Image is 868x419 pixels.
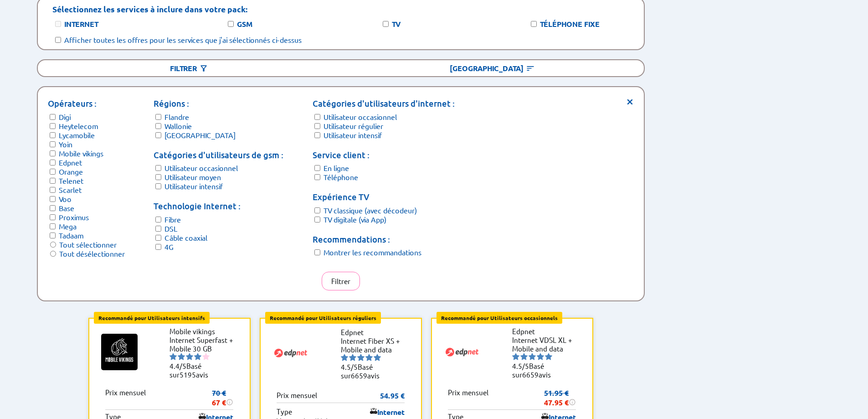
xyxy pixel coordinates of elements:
[59,231,83,240] label: Tadaam
[526,64,535,73] img: Button open the sorting menu
[169,336,238,353] li: Internet Superfast + Mobile 30 GB
[64,19,98,29] label: Internet
[237,19,253,29] label: GSM
[101,334,138,370] img: Logo of Mobile vikings
[341,354,348,361] img: starnr1
[270,314,376,321] b: Recommandé pour Utilisateurs réguliers
[64,35,302,44] label: Afficher toutes les offres pour les services que j'ai sélectionnés ci-dessus
[59,158,82,167] label: Edpnet
[313,233,455,246] p: Recommendations :
[277,391,317,400] p: Prix mensuel
[59,212,89,222] label: Proximus
[392,19,401,29] label: TV
[512,327,580,336] li: Edpnet
[544,398,576,407] div: 47.95 €
[324,130,382,140] label: Utilisateur intensif
[626,97,634,104] span: ×
[370,408,377,415] img: icon of internet
[164,163,238,172] label: Utilisateur occasionnel
[59,167,83,176] label: Orange
[59,112,71,121] label: Digi
[357,354,365,361] img: starnr3
[164,233,207,242] label: Câble coaxial
[441,314,558,321] b: Recommandé pour Utilisateurs occasionnels
[164,130,236,140] label: [GEOGRAPHIC_DATA]
[178,353,185,360] img: starnr2
[540,19,600,29] label: Téléphone fixe
[529,353,536,360] img: starnr3
[374,354,381,361] img: starnr5
[212,388,226,398] s: 70 €
[169,353,177,360] img: starnr1
[202,353,210,360] img: starnr5
[186,353,193,360] img: starnr3
[341,60,644,76] div: [GEOGRAPHIC_DATA]
[59,249,125,258] label: Tout désélectionner
[154,149,283,161] p: Catégories d'utilisateurs de gsm :
[520,353,528,360] img: starnr2
[512,362,580,379] li: Basé sur avis
[512,353,519,360] img: starnr1
[341,328,409,336] li: Edpnet
[380,391,405,400] p: 54.95 €
[59,149,103,158] label: Mobile vikings
[59,130,95,140] label: Lycamobile
[324,172,358,181] label: Téléphone
[164,181,223,191] label: Utilisateur intensif
[272,335,309,371] img: Logo of Edpnet
[444,334,480,370] img: Logo of Edpnet
[180,370,196,379] span: 5195
[154,200,283,212] p: Technologie Internet :
[59,222,77,231] label: Mega
[38,60,341,76] div: Filtrer
[52,4,247,14] p: Sélectionnez les services à inclure dans votre pack:
[545,353,552,360] img: starnr5
[59,240,117,249] label: Tout sélectionner
[59,185,82,194] label: Scarlet
[59,203,74,212] label: Base
[324,163,349,172] label: En ligne
[324,248,421,257] label: Montrer les recommandations
[59,194,72,203] label: Voo
[59,176,83,185] label: Telenet
[448,388,488,407] p: Prix mensuel
[164,172,221,181] label: Utilisateur moyen
[324,215,386,224] label: TV digitale (via App)
[341,362,409,380] li: Basé sur avis
[349,354,356,361] img: starnr2
[313,149,455,161] p: Service client :
[324,206,417,215] label: TV classique (avec décodeur)
[164,242,174,251] label: 4G
[277,407,292,417] p: Type
[59,140,72,149] label: Yoin
[105,388,146,407] p: Prix mensuel
[512,362,529,370] span: 4.5/5
[169,362,186,370] span: 4.4/5
[313,191,455,203] p: Expérience TV
[164,215,181,224] label: Fibre
[537,353,544,360] img: starnr4
[164,121,192,130] label: Wallonie
[522,370,539,379] span: 6659
[324,121,383,130] label: Utilisateur régulier
[313,97,455,110] p: Catégories d'utilisateurs d'internet :
[48,97,125,110] p: Opérateurs :
[341,362,358,371] span: 4.5/5
[194,353,201,360] img: starnr4
[59,121,98,130] label: Heytelecom
[226,398,233,406] img: information
[569,398,576,406] img: information
[512,336,580,353] li: Internet VDSL XL + Mobile and data
[212,398,233,407] div: 67 €
[164,224,177,233] label: DSL
[154,97,283,110] p: Régions :
[169,362,238,379] li: Basé sur avis
[324,112,397,121] label: Utilisateur occasionnel
[164,112,189,121] label: Flandre
[370,407,405,417] p: Internet
[365,354,373,361] img: starnr4
[98,314,205,321] b: Recommandé pour Utilisateurs intensifs
[544,388,569,398] s: 51.95 €
[351,371,367,380] span: 6659
[341,336,409,354] li: Internet Fiber XS + Mobile and data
